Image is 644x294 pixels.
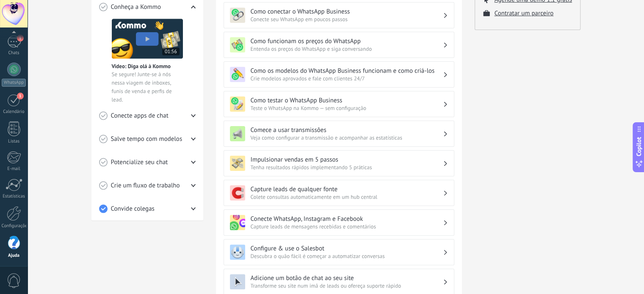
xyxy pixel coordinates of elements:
[251,8,443,16] h3: Como conectar o WhatsApp Business
[251,134,443,141] span: Veja como configurar a transmissão e acompanhar as estatísticas
[2,50,26,56] div: Chats
[111,112,169,120] span: Conecte apps de chat
[2,166,26,172] div: E-mail
[635,137,643,156] span: Copilot
[251,253,443,260] span: Descubra o quão fácil é começar a automatizar conversas
[251,193,443,201] span: Colete consultas automaticamente em um hub central
[17,93,24,99] span: 1
[251,164,443,171] span: Tenha resultados rápidos implementando 5 práticas
[112,70,183,104] span: Se segure! Junte-se à nós nessa viagem de inboxes, funis de venda e perfis de lead.
[251,215,443,223] h3: Conecte WhatsApp, Instagram e Facebook
[251,104,443,112] span: Teste o WhatsApp na Kommo — sem configuração
[111,205,155,213] span: Convide colegas
[112,19,183,59] img: Meet video
[2,139,26,144] div: Listas
[251,67,443,75] h3: Como os modelos do WhatsApp Business funcionam e como criá-los
[251,126,443,134] h3: Comece a usar transmissões
[251,37,443,45] h3: Como funcionam os preços do WhatsApp
[495,9,554,17] button: Contratar um parceiro
[251,274,443,282] h3: Adicione um botão de chat ao seu site
[251,282,443,289] span: Transforme seu site num imã de leads ou ofereça suporte rápido
[2,253,26,258] div: Ajuda
[111,181,180,190] span: Crie um fluxo de trabalho
[251,156,443,164] h3: Impulsionar vendas em 5 passos
[2,109,26,115] div: Calendário
[111,158,168,167] span: Potencialize seu chat
[112,63,171,70] span: Vídeo: Diga olá à Kommo
[111,3,161,11] span: Conheça a Kommo
[251,16,443,23] span: Conecte seu WhatsApp em poucos passos
[2,194,26,199] div: Estatísticas
[251,75,443,82] span: Crie modelos aprovados e fale com clientes 24/7
[111,135,182,143] span: Salve tempo com modelos
[251,96,443,104] h3: Como testar o WhatsApp Business
[2,223,26,229] div: Configurações
[2,79,26,87] div: WhatsApp
[251,223,443,230] span: Capture leads de mensagens recebidas e comentários
[251,185,443,193] h3: Capture leads de qualquer fonte
[251,245,443,253] h3: Configure & use o Salesbot
[251,45,443,52] span: Entenda os preços do WhatsApp e siga conversando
